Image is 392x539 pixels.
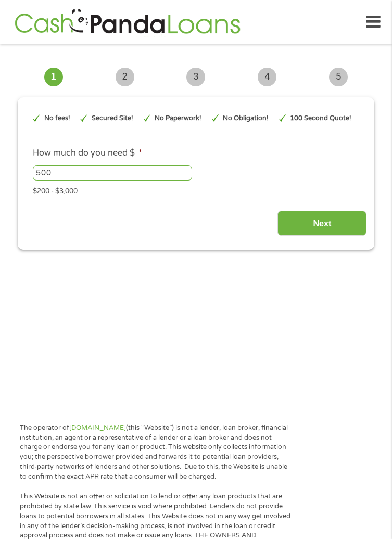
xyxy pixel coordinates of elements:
input: Next [277,211,366,236]
p: No Paperwork! [155,113,201,123]
p: Secured Site! [92,113,133,123]
img: GetLoanNow Logo [11,7,244,37]
span: 1 [44,68,63,86]
p: No Obligation! [223,113,269,123]
p: The operator of (this “Website”) is not a lender, loan broker, financial institution, an agent or... [20,423,291,482]
div: $200 - $3,000 [33,183,359,197]
p: 100 Second Quote! [290,113,351,123]
label: How much do you need $ [33,148,142,159]
span: 4 [258,68,276,86]
span: 5 [329,68,348,86]
span: 3 [186,68,205,86]
p: No fees! [44,113,70,123]
a: [DOMAIN_NAME] [69,423,126,432]
span: 2 [116,68,134,86]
